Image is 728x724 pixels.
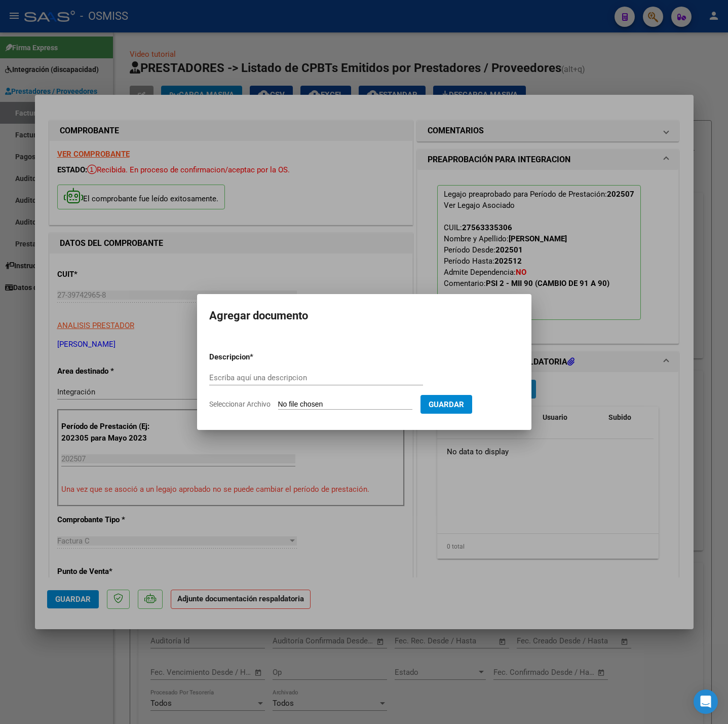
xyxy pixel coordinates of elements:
[209,400,271,408] span: Seleccionar Archivo
[209,306,519,325] h2: Agregar documento
[694,690,718,714] div: Open Intercom Messenger
[209,351,302,363] p: Descripcion
[429,400,464,409] span: Guardar
[420,395,472,414] button: Guardar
